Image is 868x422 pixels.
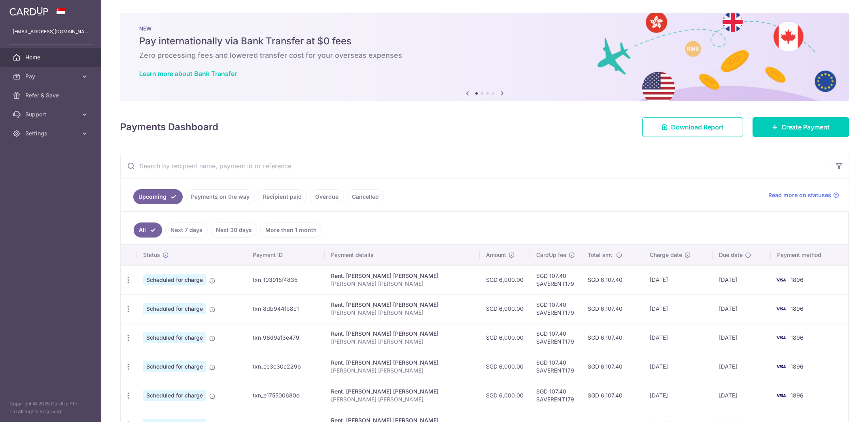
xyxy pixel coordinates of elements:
[25,72,78,80] span: Pay
[121,153,830,179] input: Search by recipient name, payment id or reference
[258,189,307,204] a: Recipient paid
[781,122,830,132] span: Create Payment
[753,117,849,137] a: Create Payment
[347,189,384,204] a: Cancelled
[817,398,860,418] iframe: Opens a widget where you can find more information
[713,352,771,381] td: [DATE]
[331,301,473,309] div: Rent. [PERSON_NAME] [PERSON_NAME]
[331,309,473,317] p: [PERSON_NAME] [PERSON_NAME]
[713,323,771,352] td: [DATE]
[480,352,530,381] td: SGD 6,000.00
[790,392,804,399] span: 1896
[790,305,804,312] span: 1896
[120,13,849,101] img: Bank transfer banner
[530,265,581,294] td: SGD 107.40 SAVERENT179
[331,367,473,374] p: [PERSON_NAME] [PERSON_NAME]
[486,251,506,259] span: Amount
[211,222,257,238] a: Next 30 days
[139,35,830,48] h5: Pay internationally via Bank Transfer at $0 fees
[530,323,581,352] td: SGD 107.40 SAVERENT179
[581,352,643,381] td: SGD 6,107.40
[581,381,643,410] td: SGD 6,107.40
[480,381,530,410] td: SGD 6,000.00
[143,303,206,314] span: Scheduled for charge
[331,395,473,403] p: [PERSON_NAME] [PERSON_NAME]
[768,191,839,199] a: Read more on statuses
[246,352,325,381] td: txn_cc3c30c229b
[588,251,614,259] span: Total amt.
[143,332,206,343] span: Scheduled for charge
[773,304,789,314] img: Bank Card
[581,294,643,323] td: SGD 6,107.40
[530,352,581,381] td: SGD 107.40 SAVERENT179
[642,117,743,137] a: Download Report
[331,272,473,280] div: Rent. [PERSON_NAME] [PERSON_NAME]
[331,338,473,346] p: [PERSON_NAME] [PERSON_NAME]
[790,363,804,370] span: 1896
[331,280,473,288] p: [PERSON_NAME] [PERSON_NAME]
[771,245,848,265] th: Payment method
[643,381,713,410] td: [DATE]
[713,265,771,294] td: [DATE]
[650,251,682,259] span: Charge date
[246,294,325,323] td: txn_8db944fb8c1
[165,222,208,238] a: Next 7 days
[331,330,473,338] div: Rent. [PERSON_NAME] [PERSON_NAME]
[530,381,581,410] td: SGD 107.40 SAVERENT179
[643,352,713,381] td: [DATE]
[480,323,530,352] td: SGD 6,000.00
[773,275,789,285] img: Bank Card
[790,334,804,341] span: 1896
[25,110,78,118] span: Support
[246,381,325,410] td: txn_e175500680d
[790,276,804,283] span: 1896
[480,294,530,323] td: SGD 6,000.00
[773,362,789,371] img: Bank Card
[13,28,89,36] p: [EMAIL_ADDRESS][DOMAIN_NAME]
[530,294,581,323] td: SGD 107.40 SAVERENT179
[643,294,713,323] td: [DATE]
[536,251,566,259] span: CardUp fee
[143,361,206,372] span: Scheduled for charge
[134,222,162,238] a: All
[139,25,830,32] p: NEW
[120,120,218,134] h4: Payments Dashboard
[246,323,325,352] td: txn_96d9af3e479
[143,251,160,259] span: Status
[331,359,473,367] div: Rent. [PERSON_NAME] [PERSON_NAME]
[25,129,78,137] span: Settings
[186,189,255,204] a: Payments on the way
[25,53,78,61] span: Home
[671,122,724,132] span: Download Report
[643,323,713,352] td: [DATE]
[143,390,206,401] span: Scheduled for charge
[310,189,344,204] a: Overdue
[643,265,713,294] td: [DATE]
[768,191,831,199] span: Read more on statuses
[719,251,743,259] span: Due date
[133,189,183,204] a: Upcoming
[246,265,325,294] td: txn_f03918f4835
[139,70,237,78] a: Learn more about Bank Transfer
[480,265,530,294] td: SGD 6,000.00
[246,245,325,265] th: Payment ID
[713,294,771,323] td: [DATE]
[139,51,830,60] h6: Zero processing fees and lowered transfer cost for your overseas expenses
[143,274,206,285] span: Scheduled for charge
[331,388,473,395] div: Rent. [PERSON_NAME] [PERSON_NAME]
[25,91,78,99] span: Refer & Save
[9,6,48,16] img: CardUp
[581,265,643,294] td: SGD 6,107.40
[325,245,480,265] th: Payment details
[581,323,643,352] td: SGD 6,107.40
[260,222,322,238] a: More than 1 month
[773,391,789,400] img: Bank Card
[713,381,771,410] td: [DATE]
[773,333,789,342] img: Bank Card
